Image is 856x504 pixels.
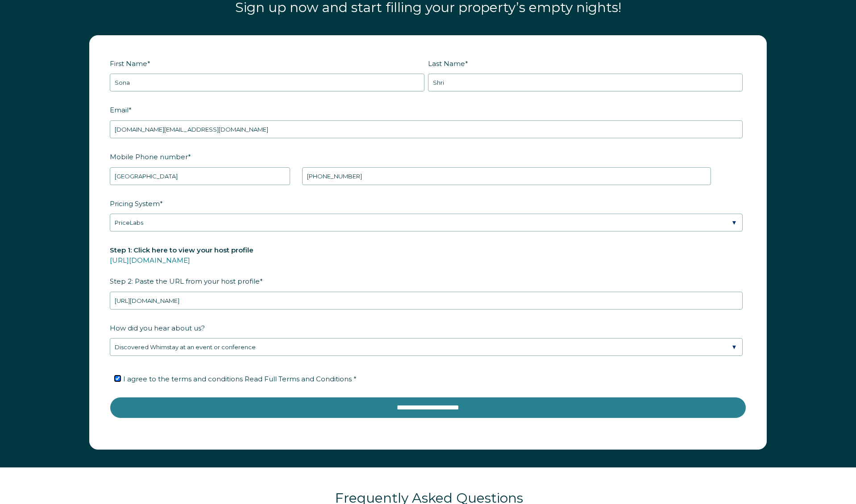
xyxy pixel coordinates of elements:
span: Pricing System [110,197,160,211]
span: How did you hear about us? [110,321,205,335]
span: First Name [110,57,147,70]
a: Read Full Terms and Conditions [243,375,353,383]
span: Step 1: Click here to view your host profile [110,243,253,257]
span: Read Full Terms and Conditions [245,375,352,383]
span: Last Name [428,57,465,70]
span: Email [110,103,129,117]
span: I agree to the terms and conditions [123,375,357,383]
input: I agree to the terms and conditions Read Full Terms and Conditions * [115,376,121,381]
span: Mobile Phone number [110,150,188,164]
input: airbnb.com/users/show/12345 [110,292,743,310]
span: Step 2: Paste the URL from your host profile [110,243,260,288]
a: [URL][DOMAIN_NAME] [110,256,190,264]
